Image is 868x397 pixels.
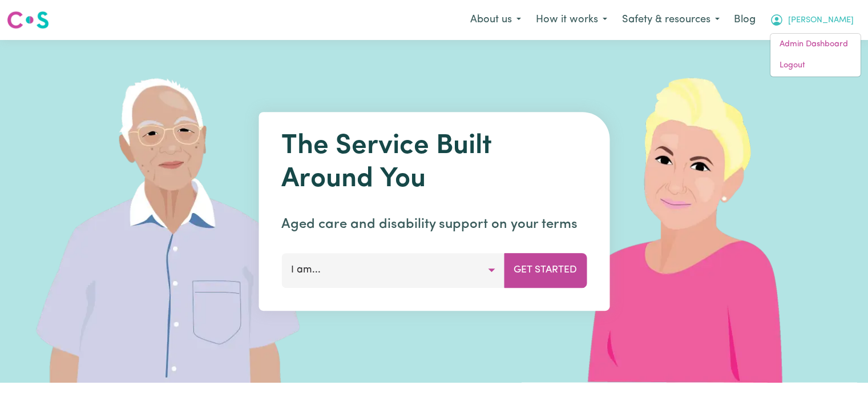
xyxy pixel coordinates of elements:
span: [PERSON_NAME] [788,14,854,27]
a: Admin Dashboard [770,34,861,55]
div: My Account [770,33,861,77]
button: Get Started [504,253,587,287]
button: Safety & resources [615,8,727,32]
p: Aged care and disability support on your terms [281,214,587,235]
img: Careseekers logo [7,10,49,30]
button: About us [463,8,528,32]
button: How it works [528,8,615,32]
a: Blog [727,7,762,33]
a: Careseekers logo [7,7,49,33]
a: Logout [770,55,861,77]
h1: The Service Built Around You [281,130,587,196]
button: I am... [281,253,504,287]
button: My Account [762,8,861,32]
